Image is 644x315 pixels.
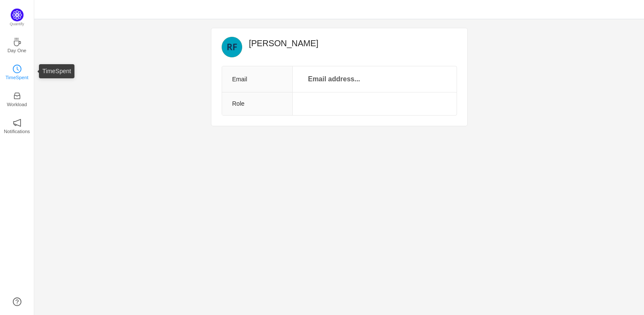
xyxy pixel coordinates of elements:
p: Notifications [4,128,30,135]
p: Email address... [303,73,365,85]
img: Quantify [11,9,24,21]
h2: [PERSON_NAME] [249,37,457,50]
th: Role [222,92,293,116]
p: Day One [7,47,26,54]
p: Workload [7,101,27,108]
a: icon: notificationNotifications [13,121,21,130]
i: icon: notification [13,119,21,127]
p: Quantify [10,21,24,27]
img: RF [222,37,242,57]
a: icon: clock-circleTimeSpent [13,67,21,76]
a: icon: question-circle [13,297,21,306]
p: TimeSpent [6,74,29,81]
i: icon: coffee [13,38,21,46]
i: icon: inbox [13,92,21,100]
a: icon: coffeeDay One [13,40,21,49]
a: icon: inboxWorkload [13,94,21,103]
th: Email [222,66,293,92]
i: icon: clock-circle [13,65,21,73]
